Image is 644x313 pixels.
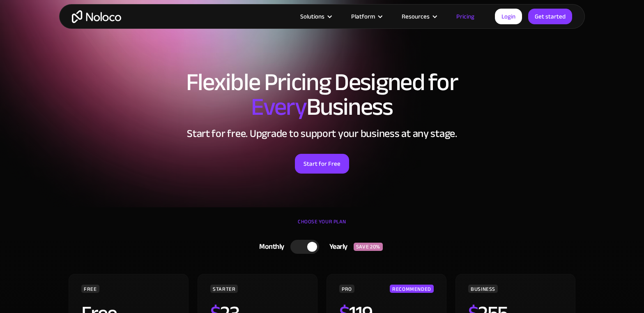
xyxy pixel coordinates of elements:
[339,285,354,293] div: PRO
[290,11,341,22] div: Solutions
[67,70,577,119] h1: Flexible Pricing Designed for Business
[251,84,306,130] span: Every
[391,11,446,22] div: Resources
[295,154,349,174] a: Start for Free
[249,241,290,253] div: Monthly
[468,285,498,293] div: BUSINESS
[341,11,391,22] div: Platform
[67,128,577,140] h2: Start for free. Upgrade to support your business at any stage.
[354,243,383,251] div: SAVE 20%
[67,216,577,236] div: CHOOSE YOUR PLAN
[402,11,430,22] div: Resources
[210,285,238,293] div: STARTER
[390,285,434,293] div: RECOMMENDED
[300,11,324,22] div: Solutions
[351,11,375,22] div: Platform
[495,9,522,24] a: Login
[528,9,572,24] a: Get started
[319,241,354,253] div: Yearly
[446,11,485,22] a: Pricing
[72,10,121,23] a: home
[81,285,99,293] div: FREE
